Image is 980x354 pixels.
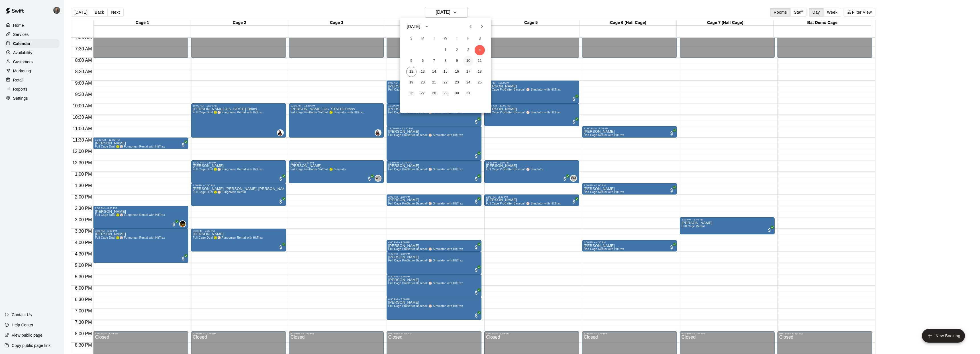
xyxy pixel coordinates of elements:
button: 14 [429,67,439,77]
button: 26 [406,88,416,99]
button: 9 [452,56,462,66]
div: [DATE] [407,24,420,30]
button: 20 [418,77,428,88]
button: 5 [406,56,416,66]
span: Monday [418,33,428,44]
button: Previous month [465,21,476,32]
button: 7 [429,56,439,66]
button: 29 [440,88,451,99]
button: 12 [406,67,416,77]
button: 19 [406,77,416,88]
button: 11 [475,56,485,66]
button: 21 [429,77,439,88]
button: 30 [452,88,462,99]
button: 4 [475,45,485,55]
button: 27 [418,88,428,99]
button: 23 [452,77,462,88]
button: 10 [463,56,473,66]
button: 16 [452,67,462,77]
button: calendar view is open, switch to year view [422,22,432,31]
button: 17 [463,67,473,77]
button: Next month [476,21,488,32]
span: Tuesday [429,33,439,44]
span: Saturday [475,33,485,44]
button: 2 [452,45,462,55]
span: Sunday [406,33,416,44]
button: 15 [440,67,451,77]
button: 31 [463,88,473,99]
button: 24 [463,77,473,88]
button: 8 [440,56,451,66]
button: 13 [418,67,428,77]
span: Wednesday [440,33,451,44]
button: 1 [440,45,451,55]
button: 28 [429,88,439,99]
button: 25 [475,77,485,88]
span: Friday [463,33,473,44]
button: 22 [440,77,451,88]
span: Thursday [452,33,462,44]
button: 18 [475,67,485,77]
button: 3 [463,45,473,55]
button: 6 [418,56,428,66]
